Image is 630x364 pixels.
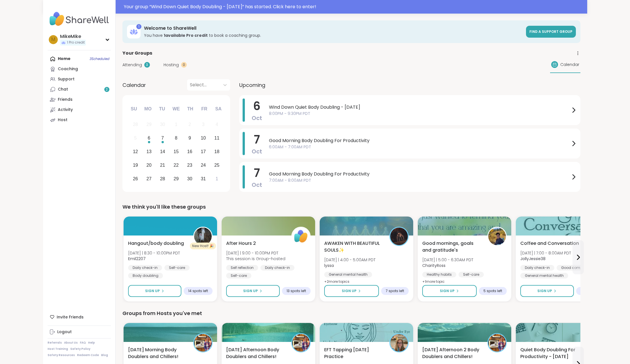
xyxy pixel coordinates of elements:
div: Self reflection [226,265,258,271]
img: AmberWolffWizard [292,334,310,352]
span: 8:00PM - 9:30PM PDT [269,111,570,117]
span: 7 spots left [386,289,404,293]
div: Choose Saturday, October 11th, 2025 [211,132,223,144]
div: Host [58,117,67,123]
div: General mental health [324,272,372,277]
div: 2 [188,121,191,128]
div: 10 [201,134,206,142]
div: Not available Thursday, October 2nd, 2025 [184,119,196,131]
div: Choose Wednesday, October 29th, 2025 [170,173,182,185]
div: 3 [202,121,205,128]
b: JollyJessie38 [520,256,546,262]
div: 20 [147,161,152,169]
span: After Hours 2 [226,240,256,247]
div: Choose Saturday, November 1st, 2025 [211,173,223,185]
div: We [170,103,182,115]
div: Choose Wednesday, October 22nd, 2025 [170,159,182,171]
span: 2 [106,87,108,92]
div: Logout [57,329,72,335]
div: 23 [187,161,192,169]
a: Coaching [48,64,111,74]
div: Chat [58,87,68,92]
div: Body doubling [128,273,163,279]
div: Tu [156,103,168,115]
div: Groups from Hosts you've met [122,309,580,317]
img: Jill_B_Gratitude [390,334,408,352]
b: Emil2207 [128,256,146,262]
div: Choose Wednesday, October 15th, 2025 [170,146,182,158]
span: 7 [254,132,260,147]
div: 14 [160,148,165,155]
span: Oct [252,147,262,155]
div: Choose Tuesday, October 14th, 2025 [156,146,169,158]
div: Choose Thursday, October 23rd, 2025 [184,159,196,171]
div: 30 [160,121,165,128]
span: Sign Up [145,288,160,294]
span: Upcoming [239,81,265,89]
div: Activity [58,107,73,113]
div: Not available Sunday, September 28th, 2025 [130,119,142,131]
a: Safety Resources [48,353,75,357]
span: [DATE] | 9:00 - 10:00PM PDT [226,250,285,256]
div: 28 [160,175,165,183]
div: Choose Saturday, October 18th, 2025 [211,146,223,158]
span: AWAKEN WITH BEAUTIFUL SOULS✨ [324,240,383,254]
img: AmberWolffWizard [194,334,212,352]
div: 27 [147,175,152,183]
span: Oct [252,114,262,122]
div: Choose Sunday, October 26th, 2025 [130,173,142,185]
span: Good Morning Body Doubling For Productivity [269,171,570,177]
div: 19 [133,161,138,169]
div: Support [58,76,75,82]
span: Good mornings, goals and gratitude's [422,240,481,254]
div: Choose Friday, October 24th, 2025 [197,159,209,171]
div: 6 [148,134,150,142]
span: [DATE] | 7:00 - 8:00AM PDT [520,250,571,256]
img: AmberWolffWizard [488,334,506,352]
span: Wind Down Quiet Body Doubling - [DATE] [269,104,570,111]
span: Calendar [122,81,146,89]
div: Th [184,103,196,115]
img: Emil2207 [194,228,212,245]
span: Sign Up [342,288,357,294]
div: Not available Sunday, October 5th, 2025 [130,132,142,144]
span: [DATE] | 4:00 - 5:00AM PDT [324,257,376,263]
h3: You have to book a coaching group. [144,33,523,38]
div: 1 [175,121,177,128]
div: Coaching [58,66,78,72]
div: Healthy habits [422,272,456,277]
div: General mental health [520,273,568,279]
span: Hangout/body doubling [128,240,184,247]
a: Redeem Code [77,353,99,357]
div: 9 [188,134,191,142]
div: Choose Friday, October 10th, 2025 [197,132,209,144]
div: We think you'll like these groups [122,203,580,211]
a: Chat2 [48,84,111,95]
div: 8 [175,134,177,142]
div: Good company [557,265,594,271]
span: 5 spots left [483,289,502,293]
button: Sign Up [226,285,280,297]
a: Referrals [48,341,62,345]
div: MikeMike [60,33,86,40]
div: Choose Monday, October 13th, 2025 [143,146,155,158]
div: Choose Friday, October 31st, 2025 [197,173,209,185]
div: 13 [147,148,152,155]
div: Invite Friends [48,312,111,322]
div: Not available Wednesday, October 1st, 2025 [170,119,182,131]
div: Daily check-in [260,265,294,271]
div: New Host! 🎉 [190,243,216,249]
div: Self-care [459,272,484,277]
a: Blog [101,353,108,357]
span: This session is Group-hosted [226,256,285,262]
button: Sign Up [128,285,181,297]
span: Find a support group [529,29,572,34]
a: Activity [48,105,111,115]
div: 11 [214,134,219,142]
img: ShareWell Nav Logo [48,9,111,29]
div: Choose Monday, October 6th, 2025 [143,132,155,144]
div: Choose Thursday, October 9th, 2025 [184,132,196,144]
div: 1 [216,175,218,183]
div: 24 [201,161,206,169]
div: Friends [58,97,73,102]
